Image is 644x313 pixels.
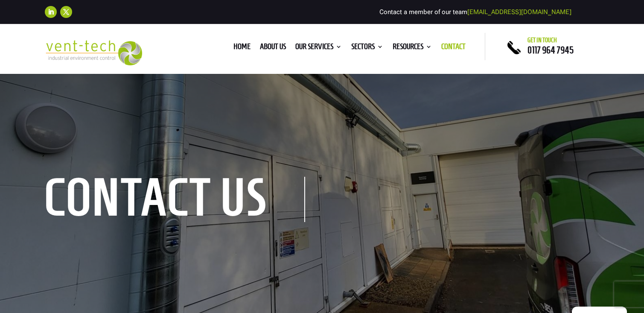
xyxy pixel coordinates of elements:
h1: contact us [45,177,305,222]
a: Follow on LinkedIn [45,6,57,18]
a: Follow on X [60,6,72,18]
a: 0117 964 7945 [527,45,574,55]
a: [EMAIL_ADDRESS][DOMAIN_NAME] [467,8,571,16]
span: Contact a member of our team [379,8,571,16]
a: Our Services [295,44,342,53]
img: 2023-09-27T08_35_16.549ZVENT-TECH---Clear-background [45,40,143,65]
a: Contact [441,44,466,53]
a: Sectors [351,44,383,53]
a: Resources [393,44,432,53]
a: Home [233,44,251,53]
span: Get in touch [527,37,557,44]
a: About us [260,44,286,53]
